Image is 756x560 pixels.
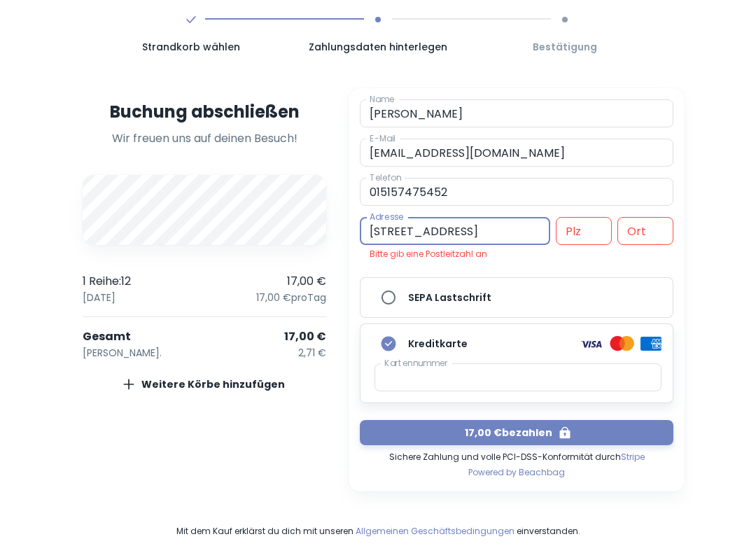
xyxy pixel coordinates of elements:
[71,525,685,538] span: Mit dem Kauf erklärst du dich mit unseren einverstanden.
[370,132,395,144] label: E-Mail
[83,372,326,397] button: Weitere Körbe hinzufügen
[370,211,403,223] label: Adresse
[284,328,326,345] p: 17,00 €
[640,337,661,351] img: logo card
[384,370,652,384] iframe: Sicherer Eingaberahmen für Kartenzahlungen
[360,420,673,445] button: 17,00 €bezahlen
[104,39,279,55] span: Strandkorb wählen
[83,345,162,360] p: [PERSON_NAME].
[256,290,326,305] p: 17,00 € pro Tag
[83,99,326,125] h4: Buchung abschließen
[290,39,466,55] span: Zahlungsdaten hinterlegen
[579,335,604,352] img: logo card
[298,345,326,360] p: 2,71 €
[370,93,394,105] label: Name
[468,466,565,478] span: Powered by Beachbag
[83,273,131,290] p: 1 Reihe : 12
[287,273,326,290] p: 17,00 €
[477,39,652,55] span: Bestätigung
[356,525,514,537] a: Allgemeinen Geschäftsbedingungen
[384,357,449,369] label: Kartennummer
[610,335,635,352] img: logo card
[83,290,115,305] p: [DATE]
[408,336,468,351] h6: Kreditkarte
[408,290,491,305] h6: SEPA Lastschrift
[389,445,645,463] span: Sichere Zahlung und volle PCI-DSS-Konformität durch
[83,130,326,147] p: Wir freuen uns auf deinen Besuch!
[621,451,645,463] a: Stripe
[370,248,664,260] p: Bitte gib eine Postleitzahl an
[556,217,612,245] input: Postal code
[468,463,565,480] a: Powered by Beachbag
[83,328,131,345] p: Gesamt
[370,171,401,183] label: Telefon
